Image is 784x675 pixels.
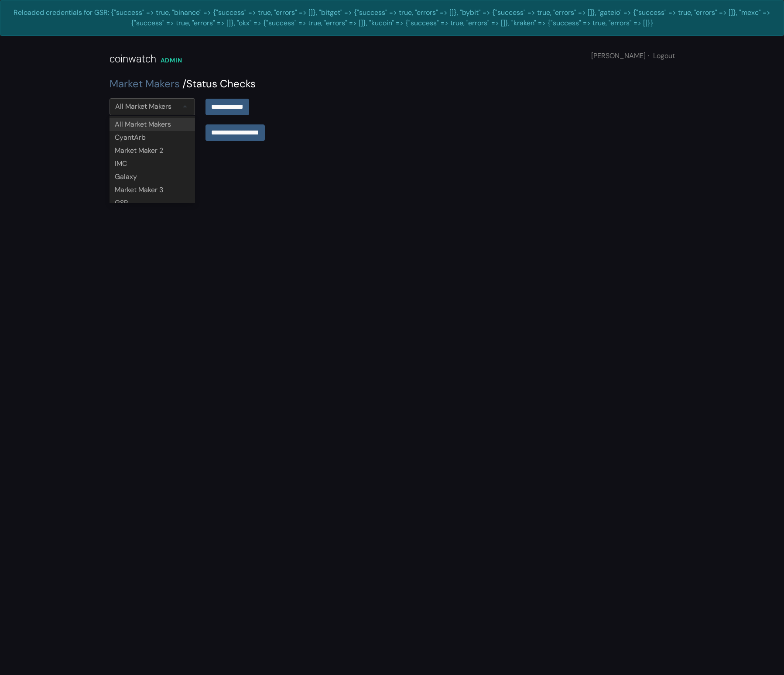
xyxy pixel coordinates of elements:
[591,51,675,61] div: [PERSON_NAME]
[110,77,180,90] a: Market Makers
[110,51,156,67] div: coinwatch
[161,56,182,65] div: ADMIN
[110,144,195,157] div: Market Maker 2
[110,131,195,144] div: CyantArb
[110,118,195,131] div: All Market Makers
[110,76,675,92] div: Status Checks
[653,51,675,60] a: Logout
[648,51,649,60] span: ·
[110,183,195,196] div: Market Maker 3
[110,157,195,170] div: IMC
[110,170,195,183] div: Galaxy
[110,36,182,76] a: coinwatch ADMIN
[110,196,195,210] div: GSR
[182,77,186,90] span: /
[115,101,171,112] div: All Market Makers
